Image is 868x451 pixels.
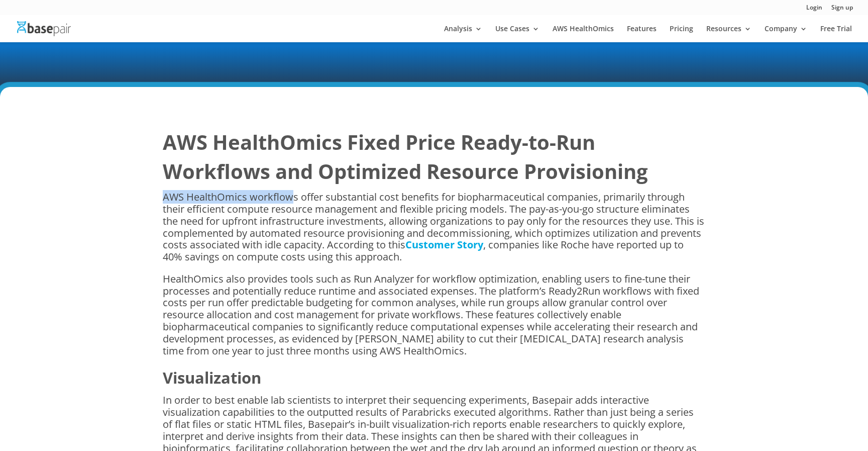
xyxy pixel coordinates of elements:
[627,25,657,42] a: Features
[831,5,853,15] a: Sign up
[820,25,852,42] a: Free Trial
[163,190,704,251] span: AWS HealthOmics workflows offer substantial cost benefits for biopharmaceutical companies, primar...
[163,128,648,185] strong: AWS HealthOmics Fixed Price Ready-to-Run Workflows and Optimized Resource Provisioning
[818,401,856,439] iframe: Drift Widget Chat Controller
[163,272,699,357] span: HealthOmics also provides tools such as Run Analyzer for workflow optimization, enabling users to...
[17,21,71,36] img: Basepair
[444,25,482,42] a: Analysis
[495,25,539,42] a: Use Cases
[765,25,807,42] a: Company
[163,238,684,263] span: , companies like Roche have reported up to 40% savings on compute costs using this approach.
[405,238,483,251] a: Customer Story
[163,367,261,388] strong: Visualization
[706,25,751,42] a: Resources
[670,25,693,42] a: Pricing
[806,5,822,15] a: Login
[553,25,614,42] a: AWS HealthOmics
